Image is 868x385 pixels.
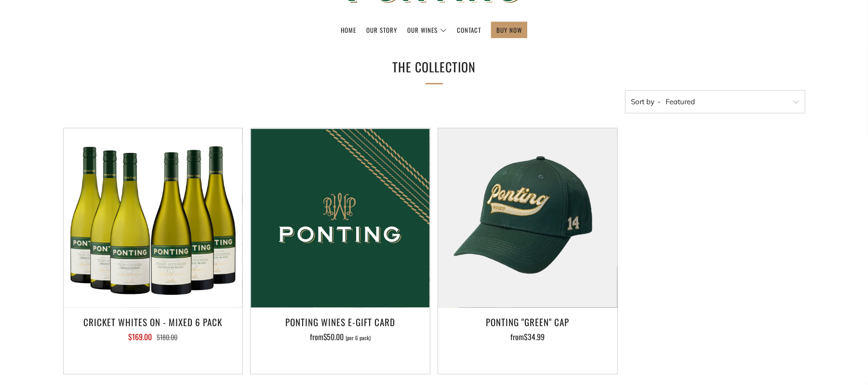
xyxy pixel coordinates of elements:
[64,314,243,362] a: CRICKET WHITES ON - MIXED 6 PACK $169.00 $180.00
[407,22,447,38] a: Our Wines
[457,22,481,38] a: Contact
[366,22,397,38] a: Our Story
[510,331,545,343] span: from
[323,331,344,343] span: $50.00
[346,335,371,341] span: (per 6 pack)
[251,314,430,362] a: Ponting Wines e-Gift Card from$50.00 (per 6 pack)
[496,22,522,38] a: BUY NOW
[290,56,579,79] h1: The Collection
[68,314,238,330] h3: CRICKET WHITES ON - MIXED 6 PACK
[128,331,152,343] span: $169.00
[524,331,545,343] span: $34.99
[310,331,371,343] span: from
[443,314,613,330] h3: Ponting "Green" Cap
[255,314,425,330] h3: Ponting Wines e-Gift Card
[157,332,177,342] span: $180.00
[438,314,617,362] a: Ponting "Green" Cap from$34.99
[341,22,356,38] a: Home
